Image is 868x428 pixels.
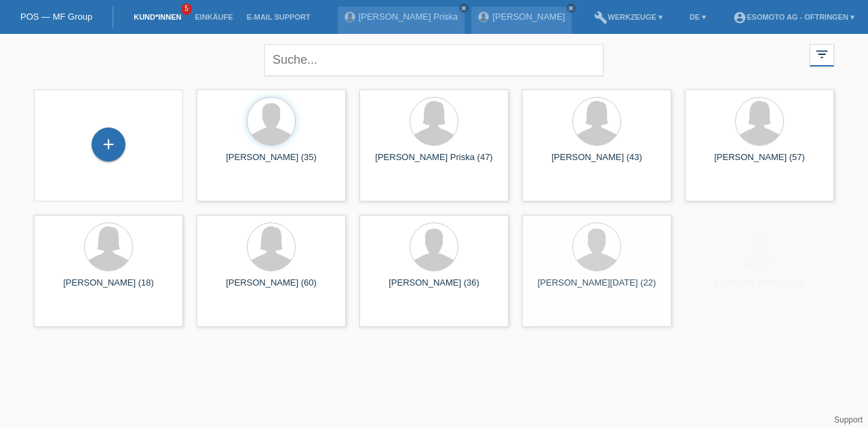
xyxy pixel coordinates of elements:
[726,13,861,21] a: account_circleEsomoto AG - Oftringen ▾
[208,152,335,174] div: [PERSON_NAME] (35)
[240,13,317,21] a: E-Mail Support
[814,47,829,62] i: filter_list
[370,152,498,174] div: [PERSON_NAME] Priska (47)
[696,277,823,299] div: [PERSON_NAME] (53)
[359,12,458,22] a: [PERSON_NAME] Priska
[264,44,604,76] input: Suche...
[370,277,498,299] div: [PERSON_NAME] (36)
[208,277,335,299] div: [PERSON_NAME] (60)
[492,12,565,22] a: [PERSON_NAME]
[834,415,863,425] a: Support
[568,5,574,12] i: close
[683,13,713,21] a: DE ▾
[696,152,823,174] div: [PERSON_NAME] (57)
[92,133,125,156] div: Kund*in hinzufügen
[127,13,188,21] a: Kund*innen
[533,152,660,174] div: [PERSON_NAME] (43)
[188,13,239,21] a: Einkäufe
[20,12,92,22] a: POS — MF Group
[533,277,660,299] div: [PERSON_NAME][DATE] (22)
[566,3,576,13] a: close
[45,277,172,299] div: [PERSON_NAME] (18)
[733,11,747,24] i: account_circle
[460,5,467,12] i: close
[587,13,669,21] a: buildWerkzeuge ▾
[594,11,608,24] i: build
[459,3,469,13] a: close
[181,3,192,15] span: 5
